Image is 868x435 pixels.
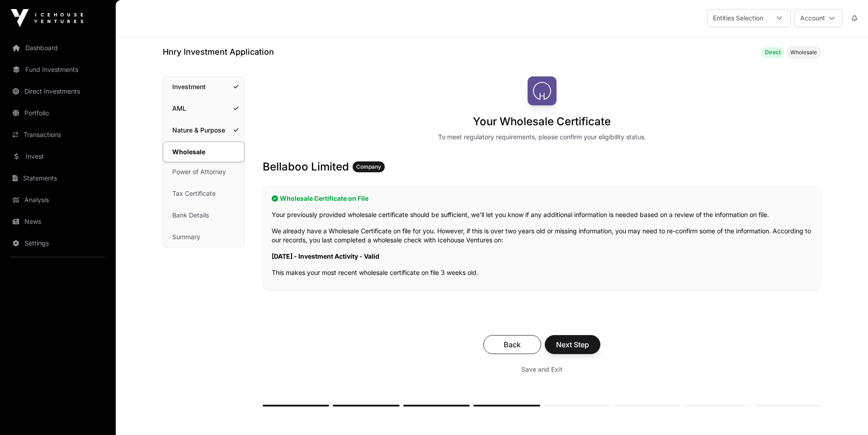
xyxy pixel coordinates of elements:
a: Invest [7,147,108,166]
img: Hnry [528,76,557,105]
a: Direct Investments [7,81,108,101]
iframe: Chat Widget [823,392,868,435]
a: Tax Certificate [163,184,244,203]
button: Save and Exit [510,361,573,378]
span: Next Step [556,339,589,350]
button: Next Step [545,335,600,354]
a: Transactions [7,125,108,145]
a: Fund Investments [7,60,108,80]
div: To meet regulatory requirements, please confirm your eligibility status. [438,132,646,142]
img: Icehouse Ventures Logo [11,9,83,27]
p: We already have a Wholesale Certificate on file for you. However, if this is over two years old o... [272,227,812,245]
a: News [7,212,108,232]
a: Settings [7,233,108,253]
button: Account [794,9,843,27]
span: Direct [765,49,781,56]
span: Wholesale [790,49,817,56]
a: Dashboard [7,38,108,58]
span: Company [356,163,381,170]
span: Back [495,339,530,350]
a: Portfolio [7,103,108,123]
p: [DATE] - Investment Activity - Valid [272,252,812,261]
div: Entities Selection [708,9,769,27]
a: AML [163,99,244,118]
h2: Wholesale Certificate on File [272,194,812,203]
h1: Hnry Investment Application [163,46,274,58]
a: Investment [163,77,244,97]
p: Your previously provided wholesale certificate should be sufficient, we'll let you know if any ad... [272,210,812,219]
p: This makes your most recent wholesale certificate on file 3 weeks old. [272,268,812,277]
span: Save and Exit [521,365,562,374]
button: Back [483,335,541,354]
a: Statements [7,168,108,188]
a: Analysis [7,190,108,210]
a: Bank Details [163,205,244,225]
h1: Your Wholesale Certificate [473,114,611,129]
a: Nature & Purpose [163,120,244,140]
h3: Bellaboo Limited [263,160,821,174]
a: Power of Attorney [163,162,244,182]
a: Wholesale [163,142,245,162]
a: Summary [163,227,244,247]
